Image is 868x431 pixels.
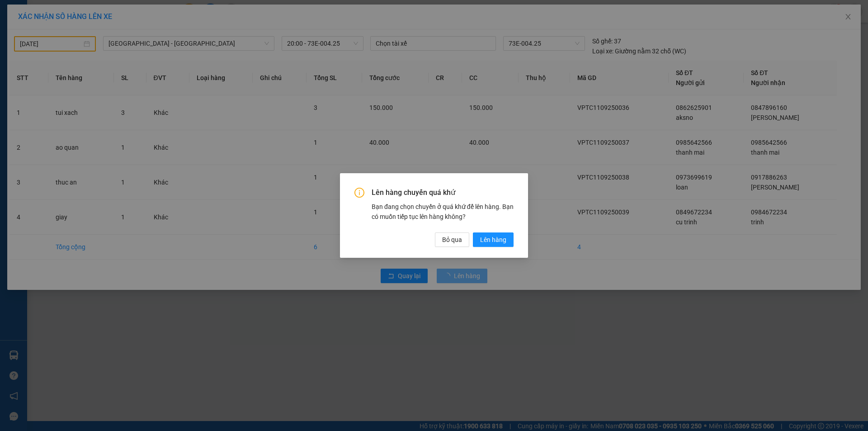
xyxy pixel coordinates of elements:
[372,202,514,222] div: Bạn đang chọn chuyến ở quá khứ để lên hàng. Bạn có muốn tiếp tục lên hàng không?
[480,235,506,245] span: Lên hàng
[473,232,514,247] button: Lên hàng
[354,188,364,198] span: info-circle
[372,188,514,198] span: Lên hàng chuyến quá khứ
[9,30,127,47] span: VPTC1109250039
[442,235,462,245] span: Bỏ qua
[61,23,75,28] span: [DATE]
[435,232,469,247] button: Bỏ qua
[13,4,123,21] span: [PERSON_NAME]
